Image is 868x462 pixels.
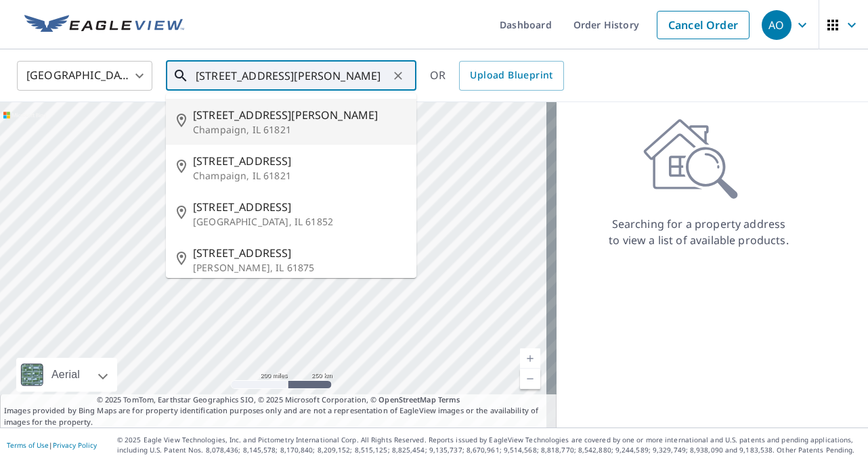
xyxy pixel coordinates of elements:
[438,394,460,405] a: Terms
[53,440,97,450] a: Privacy Policy
[97,394,460,406] span: © 2025 TomTom, Earthstar Geographics SIO, © 2025 Microsoft Corporation, ©
[196,57,389,95] input: Search by address or latitude-longitude
[193,215,406,229] p: [GEOGRAPHIC_DATA], IL 61852
[193,199,406,215] span: [STREET_ADDRESS]
[193,107,406,123] span: [STREET_ADDRESS][PERSON_NAME]
[193,123,406,137] p: Champaign, IL 61821
[17,57,152,95] div: [GEOGRAPHIC_DATA]
[24,15,184,35] img: EV Logo
[430,61,564,91] div: OR
[117,435,861,455] p: © 2025 Eagle View Technologies, Inc. and Pictometry International Corp. All Rights Reserved. Repo...
[47,358,84,392] div: Aerial
[470,67,552,84] span: Upload Blueprint
[378,394,435,405] a: OpenStreetMap
[608,216,789,248] p: Searching for a property address to view a list of available products.
[7,441,97,449] p: |
[16,358,117,392] div: Aerial
[193,245,406,261] span: [STREET_ADDRESS]
[193,261,406,275] p: [PERSON_NAME], IL 61875
[657,11,750,39] a: Cancel Order
[520,348,540,369] a: Current Level 5, Zoom In
[193,169,406,183] p: Champaign, IL 61821
[762,10,791,40] div: AO
[459,61,563,91] a: Upload Blueprint
[193,153,406,169] span: [STREET_ADDRESS]
[7,440,49,450] a: Terms of Use
[520,369,540,389] a: Current Level 5, Zoom Out
[389,66,408,85] button: Clear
